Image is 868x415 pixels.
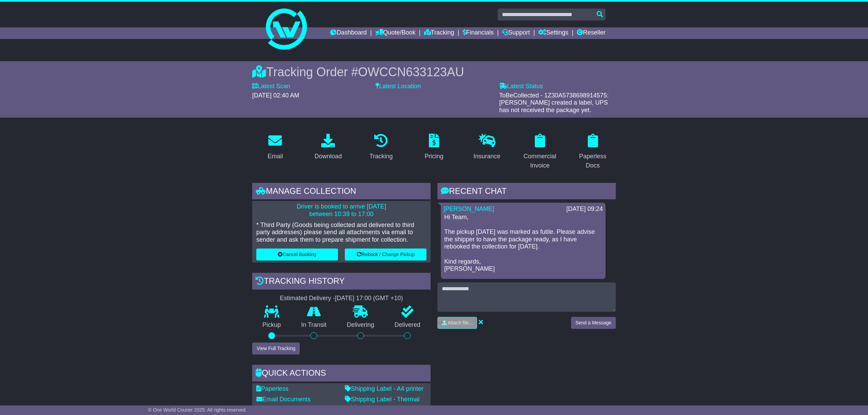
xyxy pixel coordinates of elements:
div: [DATE] 09:24 [566,205,603,213]
span: [DATE] 02:40 AM [252,92,299,99]
p: Delivering [337,321,384,329]
p: Pickup [252,321,291,329]
a: Email [263,131,287,163]
span: ToBeCollected - 1Z30A5738698914575: [PERSON_NAME] created a label, UPS has not received the packa... [499,92,609,113]
p: Hi Team, The pickup [DATE] was marked as futile. Please advise the shipper to have the package re... [444,214,602,273]
a: Paperless Docs [570,131,616,173]
a: Pricing [420,131,448,163]
a: Shipping Label - Thermal printer [345,396,420,410]
a: Reseller [577,27,606,39]
label: Latest Status [499,83,543,90]
div: Commercial Invoice [521,152,558,170]
a: Shipping Label - A4 printer [345,385,423,392]
div: Estimated Delivery - [252,295,431,302]
p: * Third Party (Goods being collected and delivered to third party addresses) please send all atta... [256,222,426,244]
div: Manage collection [252,183,431,201]
div: Tracking history [252,273,431,291]
p: Driver is booked to arrive [DATE] between 10:39 to 17:00 [256,203,426,218]
div: [DATE] 17:00 (GMT +10) [335,295,403,302]
label: Latest Scan [252,83,290,90]
a: Tracking [365,131,397,163]
div: Insurance [473,152,500,161]
div: Email [268,152,283,161]
div: Paperless Docs [574,152,611,170]
a: Insurance [469,131,505,163]
div: Quick Actions [252,365,431,383]
div: Tracking [369,152,393,161]
label: Latest Location [376,83,421,90]
span: OWCCN633123AU [358,65,464,79]
a: Commercial Invoice [517,131,563,173]
div: Download [314,152,342,161]
button: Cancel Booking [256,249,338,260]
a: [PERSON_NAME] [444,205,494,212]
p: In Transit [291,321,337,329]
button: Rebook / Change Pickup [345,249,426,260]
a: Email Documents [256,396,311,403]
div: RECENT CHAT [437,183,616,201]
a: Tracking [424,27,454,39]
a: Dashboard [330,27,367,39]
button: View Full Tracking [252,343,300,354]
a: Paperless [256,385,288,392]
span: © One World Courier 2025. All rights reserved. [148,407,247,413]
button: Send a Message [571,317,616,329]
div: Pricing [424,152,443,161]
a: Settings [538,27,568,39]
a: Support [502,27,530,39]
p: Delivered [384,321,431,329]
a: Financials [463,27,494,39]
a: Quote/Book [375,27,416,39]
div: Tracking Order # [252,65,616,79]
a: Download [310,131,346,163]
